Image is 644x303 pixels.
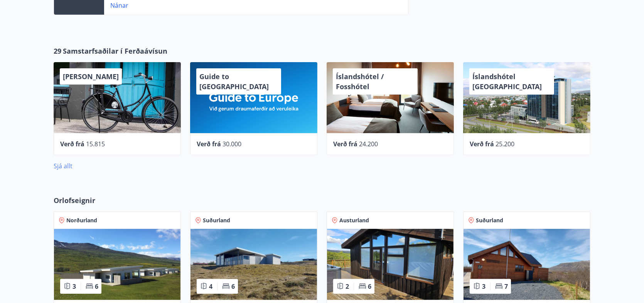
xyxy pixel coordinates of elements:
[464,229,590,300] img: Paella dish
[72,282,76,291] span: 3
[339,217,369,224] span: Austurland
[327,229,453,300] img: Paella dish
[472,72,542,91] span: Íslandshótel [GEOGRAPHIC_DATA]
[63,72,119,81] span: [PERSON_NAME]
[54,229,180,300] img: Paella dish
[223,140,241,148] span: 30.000
[95,282,98,291] span: 6
[54,46,61,56] span: 29
[110,1,128,10] a: Nánar
[54,162,72,170] a: Sjá allt
[63,46,167,56] span: Samstarfsaðilar í Ferðaávísun
[191,229,317,300] img: Paella dish
[209,282,212,291] span: 4
[197,140,221,148] span: Verð frá
[231,282,235,291] span: 6
[368,282,371,291] span: 6
[470,140,494,148] span: Verð frá
[333,140,357,148] span: Verð frá
[346,282,349,291] span: 2
[496,140,514,148] span: 25.200
[86,140,105,148] span: 15.815
[476,217,503,224] span: Suðurland
[203,217,230,224] span: Suðurland
[60,140,84,148] span: Verð frá
[359,140,378,148] span: 24.200
[66,217,97,224] span: Norðurland
[199,72,269,91] span: Guide to [GEOGRAPHIC_DATA]
[504,282,508,291] span: 7
[482,282,486,291] span: 3
[336,72,384,91] span: Íslandshótel / Fosshótel
[54,195,95,205] span: Orlofseignir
